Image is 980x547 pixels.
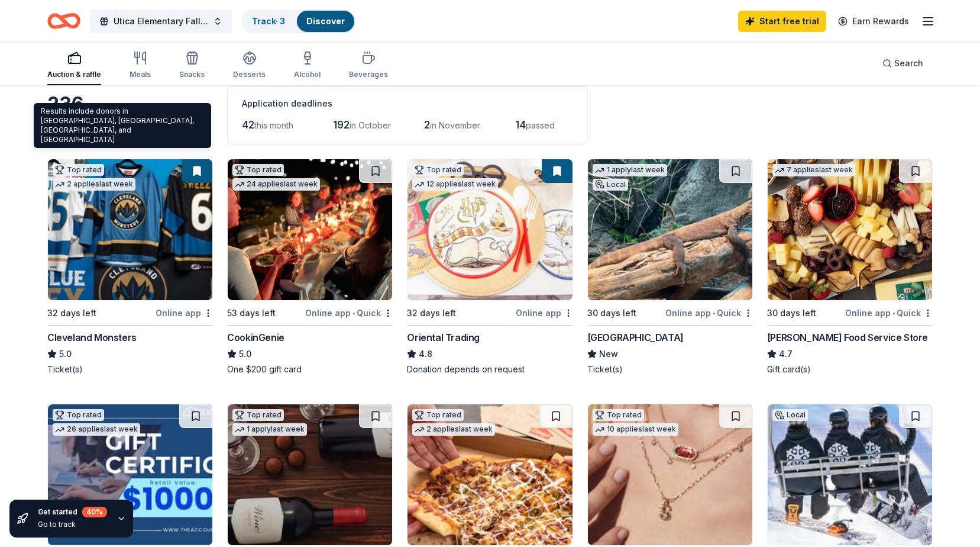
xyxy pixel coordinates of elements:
[38,507,107,517] div: Get started
[767,330,928,345] div: [PERSON_NAME] Food Service Store
[768,404,932,545] img: Image for Snow Trails
[53,164,104,176] div: Top rated
[130,70,151,79] div: Meals
[767,363,933,375] div: Gift card(s)
[294,70,321,79] div: Alcohol
[53,178,135,191] div: 2 applies last week
[407,159,573,375] a: Image for Oriental TradingTop rated12 applieslast week32 days leftOnline appOriental Trading4.8Do...
[130,46,151,85] button: Meals
[227,159,393,375] a: Image for CookinGenieTop rated24 applieslast week53 days leftOnline app•QuickCookinGenie5.0One $2...
[407,363,573,375] div: Donation depends on request
[47,330,137,345] div: Cleveland Monsters
[412,164,464,176] div: Top rated
[48,159,212,300] img: Image for Cleveland Monsters
[252,16,285,26] a: Track· 3
[424,118,430,131] span: 2
[38,520,107,529] div: Go to track
[516,305,573,320] div: Online app
[47,7,80,35] a: Home
[47,70,101,79] div: Auction & raffle
[349,70,388,79] div: Beverages
[82,507,107,517] div: 40 %
[515,118,526,131] span: 14
[242,96,573,111] div: Application deadlines
[412,178,498,191] div: 12 applies last week
[179,46,205,85] button: Snacks
[593,409,644,421] div: Top rated
[59,347,72,361] span: 5.0
[48,404,212,545] img: Image for The Accounting Doctor
[873,52,933,75] button: Search
[350,120,391,130] span: in October
[232,164,284,176] div: Top rated
[588,159,752,300] img: Image for Cincinnati Zoo & Botanical Garden
[772,409,808,421] div: Local
[53,423,140,436] div: 26 applies last week
[227,330,284,345] div: CookinGenie
[587,159,753,375] a: Image for Cincinnati Zoo & Botanical Garden1 applylast weekLocal30 days leftOnline app•Quick[GEOG...
[349,46,388,85] button: Beverages
[232,409,284,421] div: Top rated
[407,330,480,345] div: Oriental Trading
[845,305,933,320] div: Online app Quick
[294,46,321,85] button: Alcohol
[179,70,205,79] div: Snacks
[114,14,208,28] span: Utica Elementary Fall Festival
[588,404,752,545] img: Image for Kendra Scott
[227,363,393,375] div: One $200 gift card
[156,305,213,320] div: Online app
[34,103,211,148] div: Results include donors in [GEOGRAPHIC_DATA], [GEOGRAPHIC_DATA], [GEOGRAPHIC_DATA], and [GEOGRAPHI...
[241,9,355,33] button: Track· 3Discover
[232,423,307,436] div: 1 apply last week
[767,306,816,320] div: 30 days left
[232,178,320,191] div: 24 applies last week
[407,306,456,320] div: 32 days left
[587,330,684,345] div: [GEOGRAPHIC_DATA]
[892,308,895,318] span: •
[306,16,345,26] a: Discover
[894,56,923,70] span: Search
[738,11,826,32] a: Start free trial
[228,159,392,300] img: Image for CookinGenie
[53,409,104,421] div: Top rated
[352,308,355,318] span: •
[242,118,254,131] span: 42
[526,120,555,130] span: passed
[587,306,636,320] div: 30 days left
[412,409,464,421] div: Top rated
[233,70,266,79] div: Desserts
[254,120,293,130] span: this month
[47,306,96,320] div: 32 days left
[593,179,628,191] div: Local
[768,159,932,300] img: Image for Gordon Food Service Store
[47,46,101,85] button: Auction & raffle
[772,164,855,176] div: 7 applies last week
[599,347,618,361] span: New
[412,423,495,436] div: 2 applies last week
[430,120,480,130] span: in November
[47,92,213,116] div: 236
[419,347,432,361] span: 4.8
[228,404,392,545] img: Image for Ohio Wine Producers Association
[767,159,933,375] a: Image for Gordon Food Service Store7 applieslast week30 days leftOnline app•Quick[PERSON_NAME] Fo...
[239,347,251,361] span: 5.0
[407,404,572,545] img: Image for Casey's
[713,308,715,318] span: •
[831,11,916,32] a: Earn Rewards
[665,305,753,320] div: Online app Quick
[47,159,213,375] a: Image for Cleveland MonstersTop rated2 applieslast week32 days leftOnline appCleveland Monsters5....
[227,306,276,320] div: 53 days left
[305,305,393,320] div: Online app Quick
[90,9,232,33] button: Utica Elementary Fall Festival
[593,164,667,176] div: 1 apply last week
[233,46,266,85] button: Desserts
[587,363,753,375] div: Ticket(s)
[593,423,678,436] div: 10 applies last week
[47,363,213,375] div: Ticket(s)
[407,159,572,300] img: Image for Oriental Trading
[779,347,793,361] span: 4.7
[333,118,350,131] span: 192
